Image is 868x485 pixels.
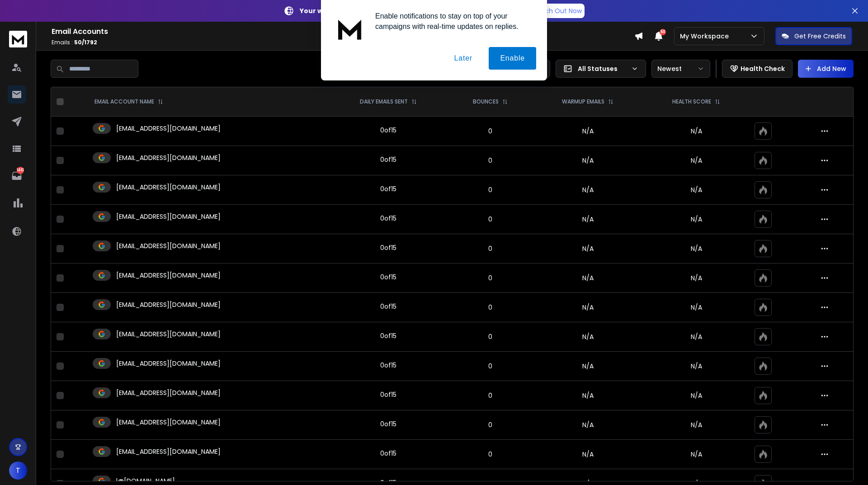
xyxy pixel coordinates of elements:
[116,212,221,221] p: [EMAIL_ADDRESS][DOMAIN_NAME]
[532,205,644,234] td: N/A
[116,271,221,280] p: [EMAIL_ADDRESS][DOMAIN_NAME]
[116,330,221,339] p: [EMAIL_ADDRESS][DOMAIN_NAME]
[116,183,221,192] p: [EMAIL_ADDRESS][DOMAIN_NAME]
[380,273,396,282] div: 0 of 15
[380,331,396,340] div: 0 of 15
[454,156,527,165] p: 0
[489,47,536,70] button: Enable
[360,98,408,105] p: DAILY EMAILS SENT
[649,244,744,253] p: N/A
[94,98,163,105] div: EMAIL ACCOUNT NAME
[368,11,536,32] div: Enable notifications to stay on top of your campaigns with real-time updates on replies.
[380,214,396,223] div: 0 of 15
[532,381,644,410] td: N/A
[380,184,396,193] div: 0 of 15
[116,418,221,427] p: [EMAIL_ADDRESS][DOMAIN_NAME]
[380,449,396,458] div: 0 of 15
[454,215,527,224] p: 0
[116,124,221,133] p: [EMAIL_ADDRESS][DOMAIN_NAME]
[454,185,527,194] p: 0
[532,352,644,381] td: N/A
[454,273,527,283] p: 0
[380,361,396,370] div: 0 of 15
[454,450,527,459] p: 0
[532,234,644,264] td: N/A
[17,167,24,174] p: 1461
[380,155,396,164] div: 0 of 15
[380,126,396,135] div: 0 of 15
[532,293,644,322] td: N/A
[9,461,27,480] button: T
[473,98,499,105] p: BOUNCES
[116,300,221,309] p: [EMAIL_ADDRESS][DOMAIN_NAME]
[380,419,396,428] div: 0 of 15
[672,98,711,105] p: HEALTH SCORE
[380,243,396,252] div: 0 of 15
[649,303,744,312] p: N/A
[454,391,527,400] p: 0
[454,420,527,429] p: 0
[532,264,644,293] td: N/A
[116,447,221,456] p: [EMAIL_ADDRESS][DOMAIN_NAME]
[116,388,221,397] p: [EMAIL_ADDRESS][DOMAIN_NAME]
[532,410,644,440] td: N/A
[649,127,744,136] p: N/A
[8,167,26,185] a: 1461
[532,175,644,205] td: N/A
[332,11,368,47] img: notification icon
[649,332,744,341] p: N/A
[562,98,604,105] p: WARMUP EMAILS
[454,362,527,371] p: 0
[649,215,744,224] p: N/A
[454,244,527,253] p: 0
[532,117,644,146] td: N/A
[649,420,744,429] p: N/A
[649,391,744,400] p: N/A
[116,241,221,250] p: [EMAIL_ADDRESS][DOMAIN_NAME]
[116,153,221,162] p: [EMAIL_ADDRESS][DOMAIN_NAME]
[532,146,644,175] td: N/A
[443,47,483,70] button: Later
[380,302,396,311] div: 0 of 15
[454,332,527,341] p: 0
[380,390,396,399] div: 0 of 15
[116,359,221,368] p: [EMAIL_ADDRESS][DOMAIN_NAME]
[649,156,744,165] p: N/A
[454,303,527,312] p: 0
[532,440,644,469] td: N/A
[649,450,744,459] p: N/A
[649,362,744,371] p: N/A
[532,322,644,352] td: N/A
[649,273,744,283] p: N/A
[649,185,744,194] p: N/A
[454,127,527,136] p: 0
